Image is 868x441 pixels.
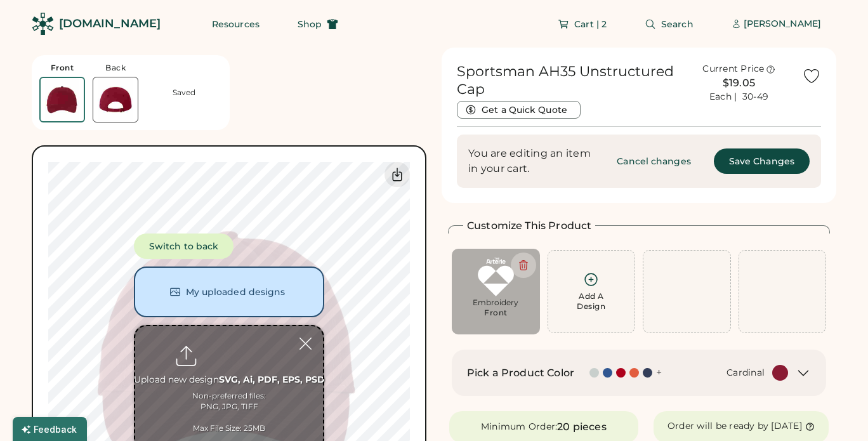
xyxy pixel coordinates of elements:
[511,253,536,278] button: Delete this decoration.
[105,63,126,73] div: Back
[134,374,325,386] div: Upload new design
[771,420,802,433] div: [DATE]
[667,420,769,433] div: Order will be ready by
[574,20,607,29] span: Cart | 2
[557,419,606,435] div: 20 pieces
[484,308,508,318] div: Front
[602,148,706,174] button: Cancel changes
[468,146,594,176] div: You are editing an item in your cart.
[467,365,574,381] h2: Pick a Product Color
[134,267,324,317] button: My uploaded designs
[467,218,591,234] h2: Customize This Product
[93,77,138,122] img: Sportsman AH35 Cardinal Back Thumbnail
[577,291,605,312] div: Add A Design
[709,91,768,103] div: Each | 30-49
[744,18,821,30] div: [PERSON_NAME]
[542,11,622,37] button: Cart | 2
[461,258,531,296] img: F_The_Arterie_White LOGO.ai
[457,101,581,119] button: Get a Quick Quote
[59,16,161,32] div: [DOMAIN_NAME]
[457,63,676,98] h1: Sportsman AH35 Unstructured Cap
[656,365,662,379] div: +
[134,234,233,259] button: Switch to back
[461,298,531,308] div: Embroidery
[661,20,694,29] span: Search
[51,63,74,73] div: Front
[683,76,794,91] div: $19.05
[41,78,84,121] img: Sportsman AH35 Cardinal Front Thumbnail
[32,13,54,35] img: Rendered Logo - Screens
[727,367,765,379] div: Cardinal
[629,11,709,37] button: Search
[173,88,195,98] div: Saved
[808,384,862,438] iframe: Front Chat
[282,11,353,37] button: Shop
[219,374,325,385] strong: SVG, Ai, PDF, EPS, PSD
[714,148,810,174] button: Save Changes
[197,11,275,37] button: Resources
[702,63,764,76] div: Current Price
[385,162,410,187] div: Download Front Mockup
[298,20,322,29] span: Shop
[481,421,558,433] div: Minimum Order:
